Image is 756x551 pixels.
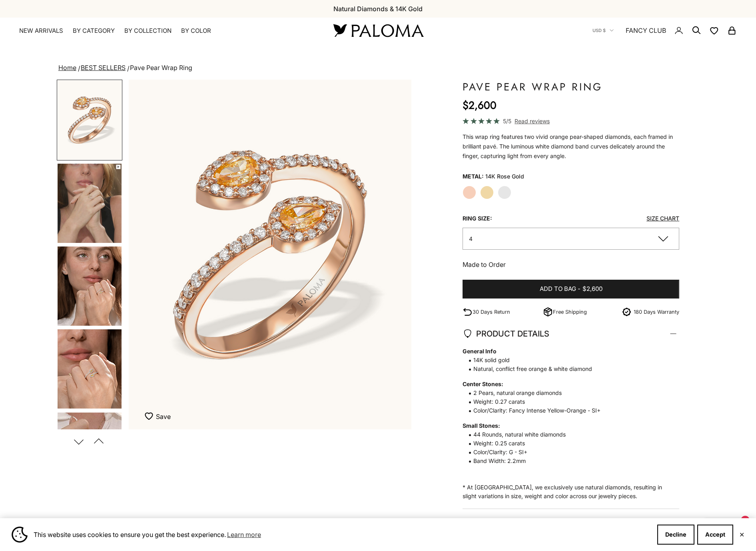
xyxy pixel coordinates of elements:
p: * At [GEOGRAPHIC_DATA], we exclusively use natural diamonds, resulting in slight variations in si... [463,347,671,501]
a: BEST SELLERS [81,64,126,72]
img: #YellowGold #WhiteGold #RoseGold [58,329,122,409]
img: #RoseGold [129,80,412,429]
p: Natural Diamonds & 14K Gold [333,4,423,14]
button: Go to item 4 [57,163,122,244]
nav: Primary navigation [19,27,314,35]
p: 180 Days Warranty [634,308,679,316]
span: Weight: 0.27 carats [463,397,671,406]
legend: Metal: [463,170,484,182]
span: Natural, conflict free orange & white diamond [463,365,671,373]
span: 2 Pears, natural orange diamonds [463,389,671,397]
nav: breadcrumbs [57,62,699,74]
p: Free Shipping [553,308,587,316]
span: FREE & INSURED SHIPPING [463,517,579,531]
legend: Ring size: [463,212,492,224]
span: Add to bag [540,284,576,294]
variant-option-value: 14K Rose Gold [485,170,524,182]
a: Learn more [226,529,262,541]
p: Made to Order [463,259,679,270]
a: NEW ARRIVALS [19,27,63,35]
span: Color/Clarity: Fancy Intense Yellow-Orange - SI+ [463,406,671,415]
a: Home [58,64,76,72]
span: Pave Pear Wrap Ring [130,64,192,72]
summary: By Category [73,27,115,35]
button: Decline [657,525,694,545]
button: Go to item 3 [57,80,122,160]
summary: FREE & INSURED SHIPPING [463,509,679,539]
strong: Small Stones: [463,421,671,430]
button: Go to item 7 [57,412,122,493]
button: Add to bag-$2,600 [463,280,679,299]
button: USD $ [592,27,614,34]
p: This wrap ring features two vivid orange pear-shaped diamonds, each framed in brilliant pavé. The... [463,132,679,161]
p: 30 Days Return [473,308,510,316]
a: 5/5 Read reviews [463,116,679,126]
img: Cookie banner [12,527,28,543]
summary: By Color [181,27,211,35]
button: 4 [463,228,679,250]
span: 14K solid gold [463,356,671,365]
button: Accept [697,525,733,545]
span: USD $ [592,27,606,34]
img: wishlist [145,412,156,420]
span: PRODUCT DETAILS [463,327,549,341]
strong: Center Stones: [463,380,671,389]
span: 4 [469,235,473,242]
img: #YellowGold #WhiteGold #RoseGold [58,413,122,492]
img: #RoseGold [58,80,122,160]
a: FANCY CLUB [626,25,666,36]
span: 44 Rounds, natural white diamonds [463,430,671,439]
span: 5/5 [503,116,511,126]
sale-price: $2,600 [463,97,497,113]
button: Close [739,532,744,537]
span: Read reviews [515,116,550,126]
nav: Secondary navigation [592,18,737,43]
img: #YellowGold #WhiteGold #RoseGold [58,246,122,326]
span: Weight: 0.25 carats [463,439,671,448]
a: Size Chart [646,215,679,222]
img: #YellowGold #WhiteGold #RoseGold [58,164,122,243]
button: Save [145,412,171,421]
summary: By Collection [124,27,172,35]
span: $2,600 [582,284,602,294]
span: This website uses cookies to ensure you get the best experience. [34,529,651,541]
strong: General Info [463,347,671,356]
div: Item 3 of 15 [129,80,412,429]
button: Go to item 5 [57,246,122,327]
span: Band Width: 2.2mm [463,457,671,465]
summary: PRODUCT DETAILS [463,319,679,349]
button: Go to item 6 [57,329,122,409]
span: Color/Clarity: G - SI+ [463,448,671,457]
h1: Pave Pear Wrap Ring [463,80,679,94]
